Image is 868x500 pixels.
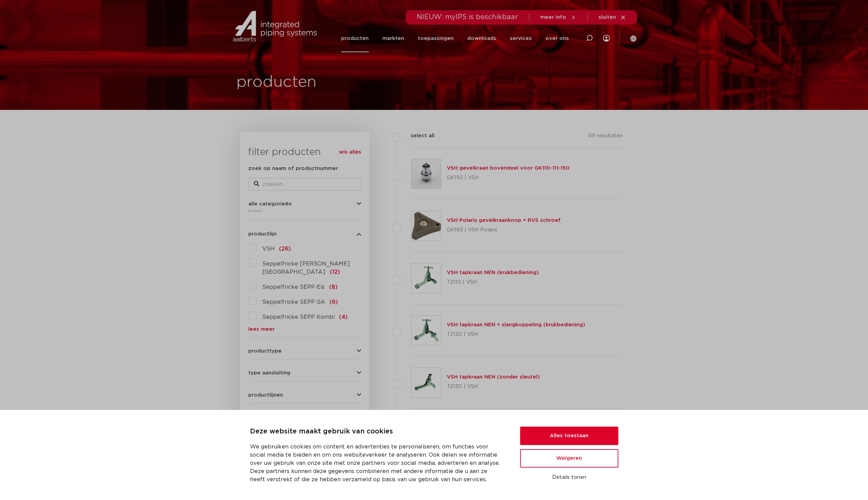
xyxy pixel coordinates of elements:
[418,25,454,52] a: toepassingen
[599,15,616,20] span: sluiten
[412,368,441,397] img: Thumbnail for VSH tapkraan NEN (zonder sleutel)
[412,316,441,345] img: Thumbnail for VSH tapkraan NEN + slangkoppeling (krukbediening)
[341,25,369,52] a: producten
[236,71,317,93] h1: producten
[520,449,618,468] button: Weigeren
[248,201,292,206] span: alle categorieën
[510,25,532,52] a: services
[540,14,576,20] a: meer info
[447,225,561,235] p: GK193 | VSH Polaris
[262,246,275,252] span: VSH
[447,374,540,380] a: VSH tapkraan NEN (zonder sleutel)
[248,348,282,354] span: producttype
[248,327,361,332] a: lees meer
[329,284,338,290] span: (8)
[262,284,325,290] span: Seppelfricke SEPP-Eis
[545,25,569,52] a: over ons
[248,206,361,215] div: kranen
[248,145,361,159] h3: filter producten
[330,269,340,275] span: (12)
[447,166,570,171] a: VSH gevelkraan bovendeel voor GK110-111-150
[248,348,361,354] button: producttype
[520,427,618,445] button: Alles toestaan
[248,231,361,237] button: productlijn
[250,426,504,437] p: Deze website maakt gebruik van cookies
[341,25,569,52] nav: Menu
[599,14,626,20] a: sluiten
[447,277,539,288] p: T2110 | VSH
[248,231,277,237] span: productlijn
[248,370,361,375] button: type aansluiting
[279,246,291,252] span: (26)
[248,165,338,173] label: zoek op naam of productnummer
[382,25,404,52] a: markten
[417,14,518,20] span: NIEUW: myIPS is beschikbaar
[250,443,504,484] p: We gebruiken cookies om content en advertenties te personaliseren, om functies voor social media ...
[329,299,338,305] span: (6)
[248,392,283,398] span: productlijnen
[339,314,348,320] span: (4)
[339,148,361,156] a: wis alles
[447,322,585,327] a: VSH tapkraan NEN + slangkoppeling (krukbediening)
[262,299,325,305] span: Seppelfricke SEPP GA
[412,159,441,188] img: Thumbnail for VSH gevelkraan bovendeel voor GK110-111-150
[262,314,335,320] span: Seppelfricke SEPP Kombi
[248,392,361,398] button: productlijnen
[412,263,441,293] img: Thumbnail for VSH tapkraan NEN (krukbediening)
[248,178,361,190] input: zoeken
[467,25,496,52] a: downloads
[447,329,585,340] p: T2120 | VSH
[400,132,435,140] label: select all
[540,15,566,20] span: meer info
[412,211,441,241] img: Thumbnail for VSH Polaris gevelkraanknop + RVS schroef
[447,172,570,183] p: GK192 | VSH
[447,270,539,275] a: VSH tapkraan NEN (krukbediening)
[248,201,361,206] button: alle categorieën
[588,132,623,142] p: 69 resultaten
[447,218,561,223] a: VSH Polaris gevelkraanknop + RVS schroef
[447,381,540,392] p: T2130 | VSH
[262,261,350,275] span: Seppelfricke [PERSON_NAME][GEOGRAPHIC_DATA]
[248,370,290,375] span: type aansluiting
[603,25,610,52] div: my IPS
[520,472,618,483] button: Details tonen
